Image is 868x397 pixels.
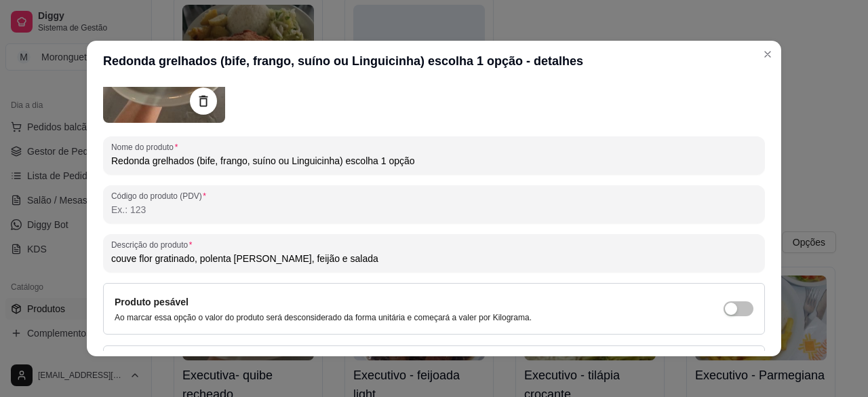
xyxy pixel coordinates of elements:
[111,252,757,265] input: Descrição do produto
[87,41,781,81] header: Redonda grelhados (bife, frango, suíno ou Linguicinha) escolha 1 opção - detalhes
[115,312,532,323] p: Ao marcar essa opção o valor do produto será desconsiderado da forma unitária e começará a valer ...
[111,154,757,168] input: Nome do produto
[111,190,211,202] label: Código do produto (PDV)
[111,239,197,250] label: Descrição do produto
[757,43,778,65] button: Close
[115,297,189,307] label: Produto pesável
[111,141,182,153] label: Nome do produto
[111,203,757,216] input: Código do produto (PDV)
